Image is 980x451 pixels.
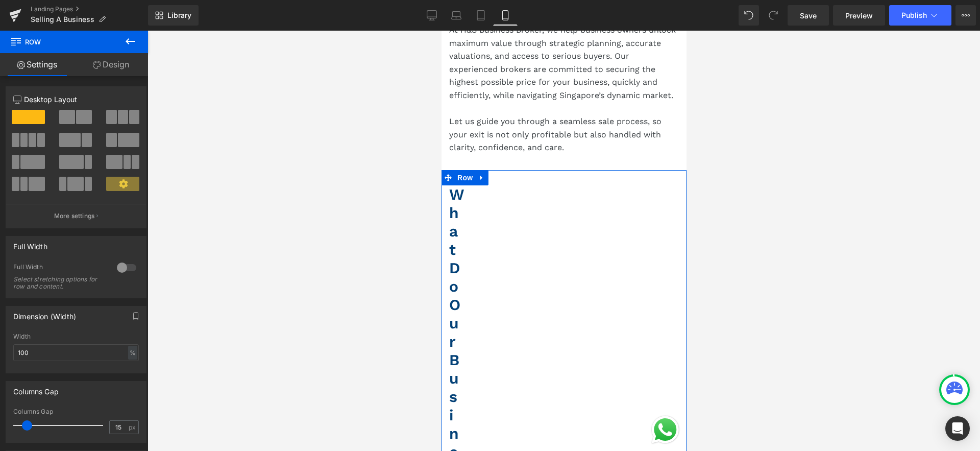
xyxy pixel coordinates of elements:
[493,5,518,26] a: Mobile
[13,94,139,105] p: Desktop Layout
[10,31,112,53] span: Row
[945,416,970,441] div: Open Intercom Messenger
[13,306,76,321] div: Dimension (Width)
[889,5,951,26] button: Publish
[74,53,148,76] a: Design
[6,204,146,228] button: More settings
[34,139,47,155] a: Expand / Collapse
[444,5,469,26] a: Laptop
[739,5,759,26] button: Undo
[13,276,105,290] div: Select stretching options for row and content.
[31,15,94,23] span: Selling A Business
[208,383,240,415] div: Open WhatsApp chat
[128,346,137,360] div: %
[901,11,927,19] span: Publish
[54,211,95,221] p: More settings
[167,11,191,20] span: Library
[13,333,139,340] div: Width
[420,5,444,26] a: Desktop
[955,5,976,26] button: More
[13,263,107,274] div: Full Width
[845,10,873,21] span: Preview
[13,382,59,396] div: Columns Gap
[13,236,47,251] div: Full Width
[763,5,783,26] button: Redo
[31,5,148,13] a: Landing Pages
[833,5,885,26] a: Preview
[129,424,137,431] span: px
[148,5,199,26] a: New Library
[469,5,493,26] a: Tablet
[800,10,817,21] span: Save
[208,383,240,415] a: Send a message via WhatsApp
[8,84,237,124] p: Let us guide you through a seamless sale process, so your exit is not only profitable but also ha...
[13,139,34,155] span: Row
[13,408,139,415] div: Columns Gap
[13,344,139,361] input: auto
